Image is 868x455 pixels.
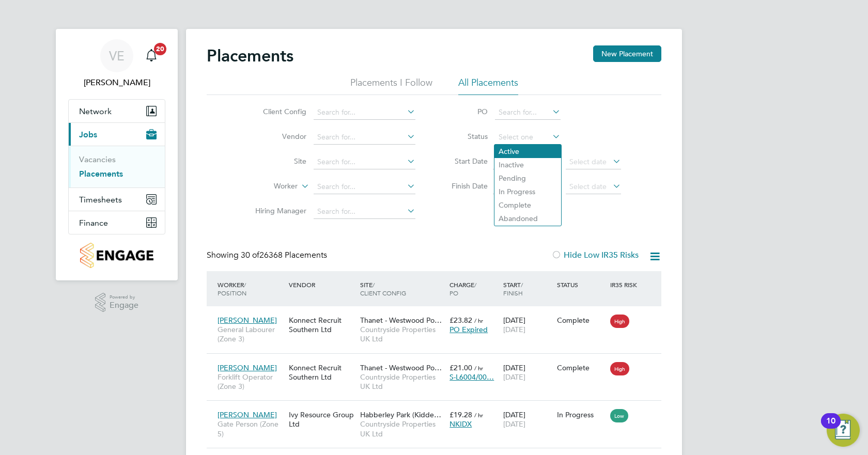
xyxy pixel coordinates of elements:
span: 30 of [241,250,259,260]
span: VE [109,49,125,62]
li: Complete [494,198,561,212]
li: All Placements [458,76,518,95]
input: Search for... [495,105,561,120]
span: / Finish [503,280,523,297]
h2: Placements [207,45,293,66]
li: Active [494,145,561,158]
a: Vacancies [79,154,116,164]
li: In Progress [494,185,561,198]
div: Vendor [286,275,358,294]
span: £19.28 [450,410,472,419]
span: 26368 Placements [241,250,327,260]
span: Thanet - Westwood Po… [360,316,442,325]
input: Search for... [314,130,415,145]
li: Pending [494,171,561,185]
a: [PERSON_NAME]Forklift Operator (Zone 3)Konnect Recruit Southern LtdThanet - Westwood Po…Countrysi... [215,357,661,366]
label: Vendor [247,132,306,141]
li: Placements I Follow [350,76,432,95]
button: Open Resource Center, 10 new notifications [827,414,860,447]
span: [PERSON_NAME] [218,410,277,419]
button: Finance [69,211,165,234]
div: Jobs [69,146,165,187]
span: [DATE] [503,419,525,429]
span: / hr [474,364,483,372]
div: Konnect Recruit Southern Ltd [286,358,358,387]
div: [DATE] [501,405,554,434]
a: Powered byEngage [95,293,139,312]
button: New Placement [593,45,661,62]
span: Forklift Operator (Zone 3) [218,372,284,391]
input: Select one [495,130,561,145]
span: Gate Person (Zone 5) [218,419,284,438]
div: Complete [557,363,606,372]
div: In Progress [557,410,606,419]
div: Status [554,275,608,294]
span: [DATE] [503,325,525,334]
span: Network [79,106,112,116]
span: S-L6004/00… [450,372,494,382]
span: Engage [110,301,138,310]
input: Search for... [314,205,415,219]
span: Finance [79,218,108,228]
label: Finish Date [441,181,488,191]
span: [DATE] [503,372,525,382]
span: Powered by [110,293,138,302]
label: Hide Low IR35 Risks [551,250,639,260]
span: [PERSON_NAME] [218,363,277,372]
input: Search for... [314,180,415,194]
span: Vithusha Easwaran [68,76,165,89]
span: / hr [474,411,483,419]
input: Search for... [314,105,415,120]
span: PO Expired [450,325,488,334]
span: Low [610,409,628,422]
span: 20 [154,43,166,55]
span: Select date [569,182,607,191]
label: PO [441,107,488,116]
a: VE[PERSON_NAME] [68,39,165,89]
span: NKIDX [450,419,472,429]
span: Countryside Properties UK Ltd [360,372,444,391]
label: Hiring Manager [247,206,306,215]
span: £23.82 [450,316,472,325]
nav: Main navigation [56,29,178,280]
span: / Client Config [360,280,406,297]
span: [PERSON_NAME] [218,316,277,325]
span: High [610,315,629,328]
label: Start Date [441,156,488,166]
a: [PERSON_NAME]Gate Person (Zone 5)Ivy Resource Group LtdHabberley Park (Kidde…Countryside Properti... [215,404,661,413]
div: Ivy Resource Group Ltd [286,405,358,434]
input: Search for... [314,155,415,169]
span: Habberley Park (Kidde… [360,410,441,419]
label: Worker [238,181,298,192]
span: / PO [450,280,476,297]
div: Charge [447,275,501,302]
div: 10 [826,421,835,434]
div: [DATE] [501,310,554,339]
div: Start [501,275,554,302]
span: High [610,362,629,375]
div: Showing [207,250,329,261]
div: Konnect Recruit Southern Ltd [286,310,358,339]
a: Go to home page [68,243,165,268]
a: Placements [79,169,123,179]
div: Site [358,275,447,302]
button: Network [69,100,165,122]
button: Jobs [69,123,165,146]
span: Thanet - Westwood Po… [360,363,442,372]
label: Status [441,132,488,141]
div: [DATE] [501,358,554,387]
li: Abandoned [494,212,561,225]
span: / hr [474,317,483,324]
label: Site [247,156,306,166]
div: Worker [215,275,286,302]
span: Countryside Properties UK Ltd [360,419,444,438]
li: Inactive [494,158,561,171]
div: IR35 Risk [608,275,643,294]
span: / Position [218,280,246,297]
span: General Labourer (Zone 3) [218,325,284,343]
button: Timesheets [69,188,165,211]
div: Complete [557,316,606,325]
a: 20 [141,39,162,72]
span: Countryside Properties UK Ltd [360,325,444,343]
span: £21.00 [450,363,472,372]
